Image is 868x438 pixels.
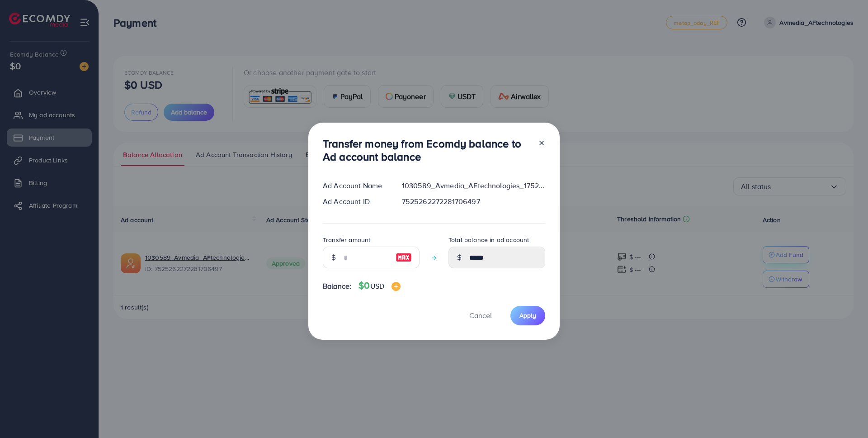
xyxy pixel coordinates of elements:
label: Total balance in ad account [448,235,529,244]
span: Cancel [469,310,492,320]
span: Apply [519,311,536,320]
h4: $0 [359,280,401,291]
h3: Transfer money from Ecomdy balance to Ad account balance [323,137,531,163]
iframe: Chat [830,397,861,431]
span: Balance: [323,281,351,291]
div: 1030589_Avmedia_AFtechnologies_1752111662599 [395,181,552,191]
img: image [396,252,412,263]
div: 7525262272281706497 [395,196,552,207]
div: Ad Account Name [316,181,395,191]
label: Transfer amount [323,235,370,244]
div: Ad Account ID [316,196,395,207]
button: Apply [510,306,545,325]
button: Cancel [458,306,503,325]
img: image [392,282,401,291]
span: USD [370,281,384,291]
